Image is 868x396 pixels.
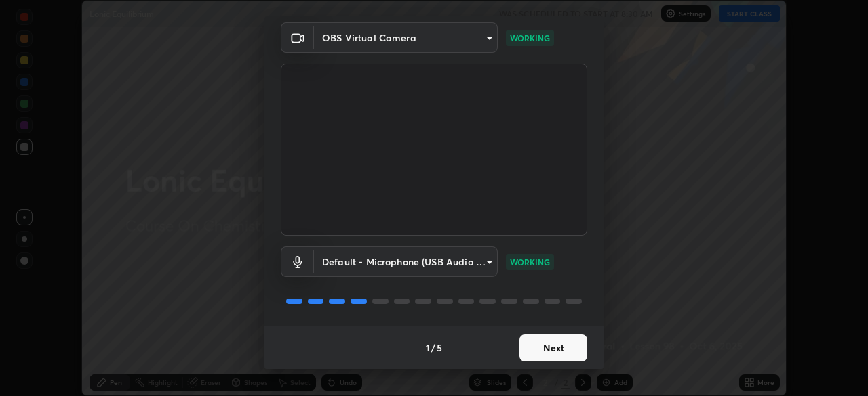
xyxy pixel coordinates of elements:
div: OBS Virtual Camera [314,22,498,53]
h4: 1 [426,340,430,355]
p: WORKING [510,32,550,44]
button: Next [519,334,587,361]
div: OBS Virtual Camera [314,246,498,277]
h4: 5 [437,340,442,355]
p: WORKING [510,256,550,268]
h4: / [431,340,435,355]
